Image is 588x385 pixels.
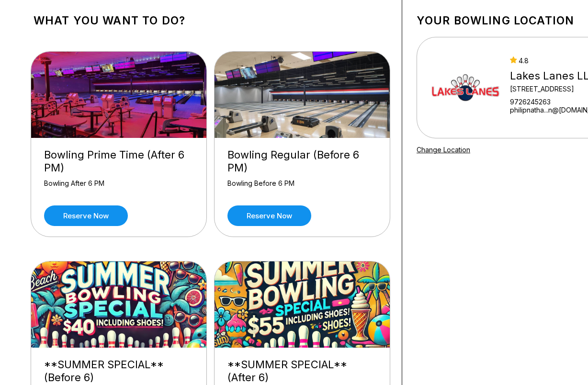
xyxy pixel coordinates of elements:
[227,358,377,384] div: **SUMMER SPECIAL** (After 6)
[44,205,128,226] a: Reserve now
[31,261,207,348] img: **SUMMER SPECIAL** (Before 6)
[227,148,377,174] div: Bowling Regular (Before 6 PM)
[44,358,193,384] div: **SUMMER SPECIAL** (Before 6)
[44,148,193,174] div: Bowling Prime Time (After 6 PM)
[215,52,391,138] img: Bowling Regular (Before 6 PM)
[31,52,207,138] img: Bowling Prime Time (After 6 PM)
[227,179,377,196] div: Bowling Before 6 PM
[34,14,387,27] h1: What you want to do?
[227,205,311,226] a: Reserve now
[215,261,391,348] img: **SUMMER SPECIAL** (After 6)
[417,146,470,154] a: Change Location
[44,179,193,196] div: Bowling After 6 PM
[430,52,501,124] img: Lakes Lanes LLC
